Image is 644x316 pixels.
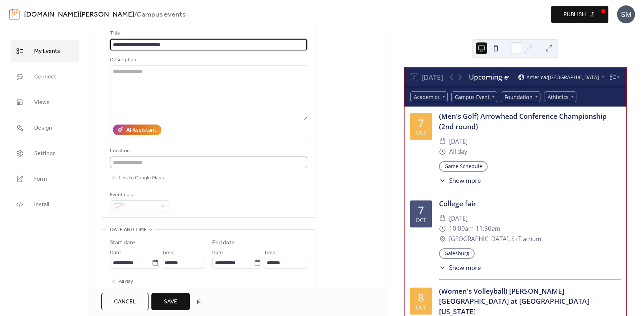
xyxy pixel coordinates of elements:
span: - [474,224,476,234]
span: Views [34,97,50,108]
div: ​ [439,136,446,147]
span: Date [212,249,223,257]
a: My Events [11,40,79,62]
div: 7 [418,205,424,216]
div: Upcoming events [469,72,509,82]
span: All day [119,277,133,286]
div: 8 [418,292,424,303]
div: Title [110,29,306,38]
a: Settings [11,142,79,164]
div: ​ [439,146,446,157]
div: College fair [439,199,621,209]
span: Cancel [114,298,136,306]
div: ​ [439,213,446,224]
button: Save [151,293,190,310]
div: End date [212,239,235,247]
span: America/[GEOGRAPHIC_DATA] [526,75,599,80]
b: Campus events [137,8,186,22]
span: All day [449,146,467,157]
div: ​ [439,263,446,272]
span: Date [110,249,121,257]
a: Install [11,193,79,215]
span: Link to Google Maps [119,174,164,182]
div: (Men's Golf) Arrowhead Conference Championship (2nd round) [439,111,621,132]
button: Publish [551,6,608,23]
div: Oct [416,130,426,135]
button: ​Show more [439,176,481,185]
div: Oct [416,217,426,223]
span: Time [162,249,173,257]
div: Start date [110,239,135,247]
a: Form [11,168,79,190]
div: Description [110,56,306,64]
div: ​ [439,234,446,244]
span: Connect [34,71,56,82]
span: Save [164,298,177,306]
a: [DOMAIN_NAME][PERSON_NAME] [24,8,134,22]
div: 7 [418,118,424,128]
div: AI Assistant [126,126,156,135]
span: Time [264,249,275,257]
span: Show more [449,176,481,185]
span: 10:00am [449,224,474,234]
div: SM [617,5,635,23]
span: My Events [34,46,60,57]
span: [DATE] [449,136,467,147]
span: Form [34,173,47,185]
button: ​Show more [439,263,481,272]
span: [DATE] [449,213,467,224]
img: logo [9,9,20,20]
span: Date and time [110,226,147,234]
div: Location [110,147,306,155]
div: ​ [439,176,446,185]
span: Show date only [119,286,152,295]
span: Design [34,122,52,134]
span: Settings [34,148,56,159]
a: Connect [11,66,79,87]
div: Oct [416,305,426,310]
b: / [134,8,137,22]
button: Cancel [101,293,149,310]
a: Views [11,91,79,113]
a: Design [11,117,79,139]
span: Show more [449,263,481,272]
div: ​ [439,224,446,234]
span: Publish [563,10,586,19]
span: [GEOGRAPHIC_DATA], S+T atrium [449,234,542,244]
div: Event color [110,191,168,199]
span: Install [34,199,49,210]
button: AI Assistant [113,125,161,135]
span: 11:30am [476,224,501,234]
